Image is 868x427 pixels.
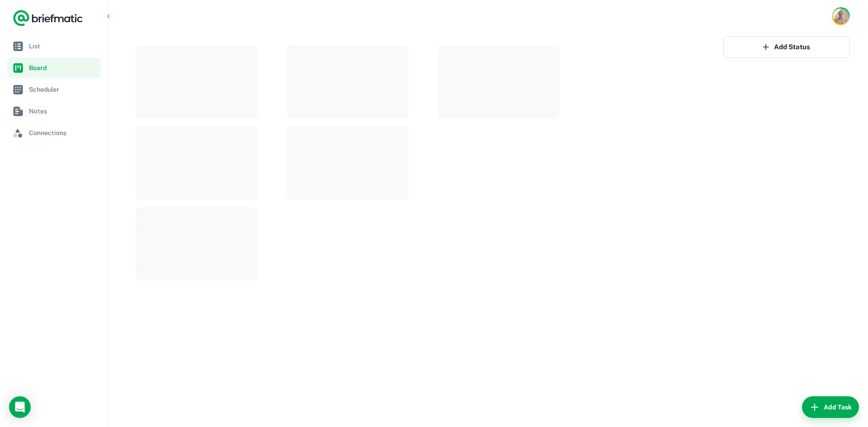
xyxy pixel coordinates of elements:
[29,128,97,138] span: Connections
[802,396,859,418] button: Add Task
[9,396,31,418] div: Open Intercom Messenger
[7,101,101,121] a: Notes
[833,9,849,24] img: Rob Mark
[29,63,97,73] span: Board
[13,9,83,27] a: Logo
[7,123,101,143] a: Connections
[7,36,101,56] a: List
[29,106,97,116] span: Notes
[832,7,850,25] button: Account button
[29,41,97,51] span: List
[7,58,101,78] a: Board
[7,80,101,99] a: Scheduler
[29,84,97,94] span: Scheduler
[723,36,850,58] button: Add Status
